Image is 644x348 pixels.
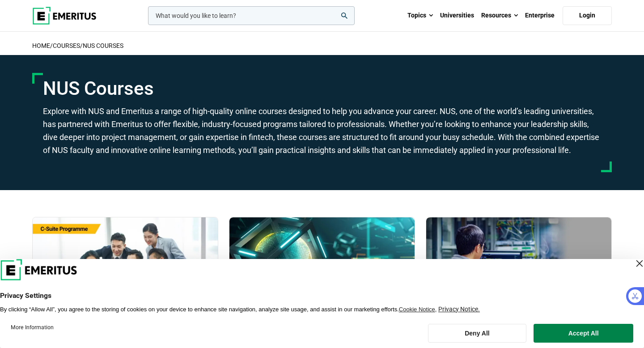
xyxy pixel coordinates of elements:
img: FinTech: Innovation and Transformation in Financial Services | Online Finance Course [229,217,415,307]
p: Explore with NUS and Emeritus a range of high-quality online courses designed to help you advance... [43,105,601,157]
a: COURSES [53,42,80,49]
img: Global Chief Strategy Officer (CSO) Programme | Online Leadership Course [33,217,218,307]
input: woocommerce-product-search-field-0 [148,6,355,25]
a: home [32,42,50,49]
h2: / / [32,36,612,55]
a: NUS Courses [83,42,123,49]
h1: NUS Courses [43,77,601,100]
a: Login [563,6,612,25]
img: Python For Analytics | Online Coding Course [426,217,611,307]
